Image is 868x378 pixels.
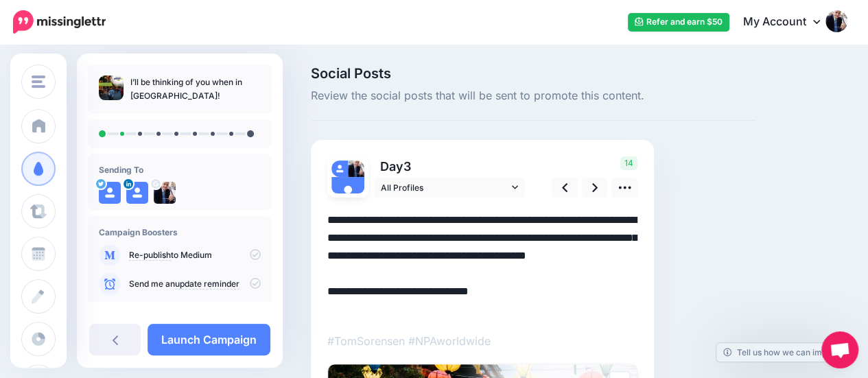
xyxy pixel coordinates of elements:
[331,177,364,210] img: user_default_image.png
[175,279,239,290] a: update reminder
[403,159,411,174] span: 3
[716,343,852,362] a: Tell us how we can improve
[99,227,261,237] h4: Campaign Boosters
[331,161,348,177] img: user_default_image.png
[129,249,261,261] p: to Medium
[729,5,847,39] a: My Account
[628,13,729,32] a: Refer and earn $50
[348,161,364,177] img: AFdZucrKEuoQCMYjgyhj5Nvq4Wg1Gm5Pd5lD_fzQnukju14-W6OjKy9yWzuPD6K2LwBRXXDYP722OAQWZHAgpMpKVg-YKO9py...
[13,10,106,34] img: Missinglettr
[374,178,525,198] a: All Profiles
[154,182,176,204] img: AFdZucrKEuoQCMYjgyhj5Nvq4Wg1Gm5Pd5lD_fzQnukju14-W6OjKy9yWzuPD6K2LwBRXXDYP722OAQWZHAgpMpKVg-YKO9py...
[129,250,171,261] a: Re-publish
[381,180,508,195] span: All Profiles
[32,75,45,88] img: menu.png
[311,87,755,105] span: Review the social posts that will be sent to promote this content.
[821,331,858,368] div: Open chat
[99,182,121,204] img: user_default_image.png
[130,75,261,103] p: I’ll be thinking of you when in [GEOGRAPHIC_DATA]!
[374,156,527,176] p: Day
[620,156,637,170] span: 14
[99,75,124,100] img: 0fc86f800843837c84b45747a9a90045_thumb.jpg
[99,165,261,175] h4: Sending To
[129,278,261,290] p: Send me an
[311,67,755,80] span: Social Posts
[126,182,148,204] img: user_default_image.png
[327,332,637,350] p: #TomSorensen #NPAworldwide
